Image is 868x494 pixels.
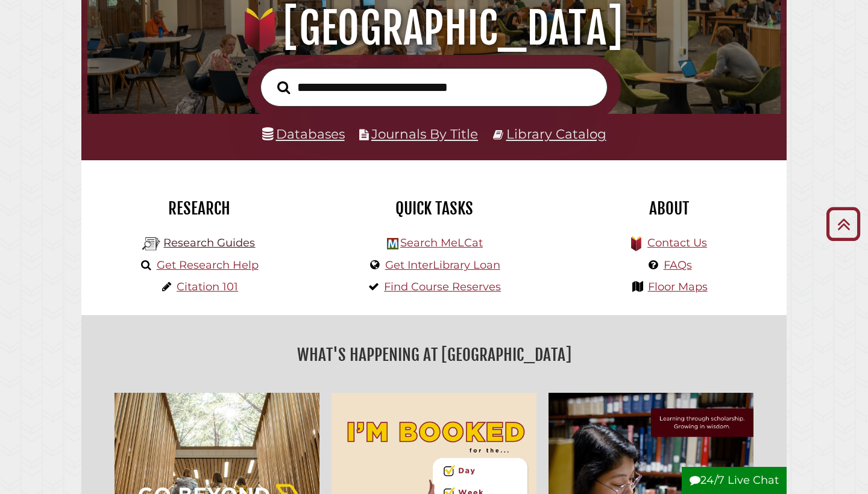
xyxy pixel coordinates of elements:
[177,280,238,293] a: Citation 101
[157,258,259,272] a: Get Research Help
[101,2,768,55] h1: [GEOGRAPHIC_DATA]
[163,236,255,249] a: Research Guides
[262,126,345,142] a: Databases
[506,126,606,142] a: Library Catalog
[325,198,542,219] h2: Quick Tasks
[400,236,483,249] a: Search MeLCat
[277,80,290,94] i: Search
[384,280,501,293] a: Find Course Reserves
[142,235,160,253] img: Hekman Library Logo
[90,198,307,219] h2: Research
[648,280,708,293] a: Floor Maps
[371,126,478,142] a: Journals By Title
[387,238,398,249] img: Hekman Library Logo
[664,258,692,272] a: FAQs
[271,78,296,98] button: Search
[647,236,707,249] a: Contact Us
[561,198,778,219] h2: About
[822,214,865,234] a: Back to Top
[385,258,500,272] a: Get InterLibrary Loan
[90,341,778,369] h2: What's Happening at [GEOGRAPHIC_DATA]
